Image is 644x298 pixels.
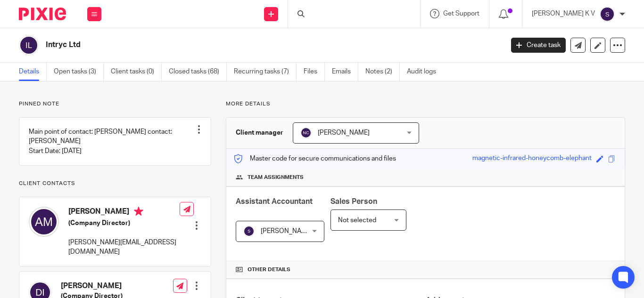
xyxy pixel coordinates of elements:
[111,63,162,81] a: Client tasks (0)
[19,180,211,187] p: Client contacts
[19,100,211,108] p: Pinned note
[443,10,479,17] span: Get Support
[330,198,377,205] span: Sales Person
[236,128,283,137] h3: Client manager
[243,226,255,237] img: svg%3E
[600,7,615,22] img: svg%3E
[338,217,376,224] span: Not selected
[46,40,407,50] h2: Intryc Ltd
[134,207,143,216] i: Primary
[68,218,180,228] h5: (Company Director)
[19,35,39,55] img: svg%3E
[318,129,370,136] span: [PERSON_NAME]
[332,63,358,81] a: Emails
[29,207,59,237] img: svg%3E
[61,281,123,291] h4: [PERSON_NAME]
[532,9,595,18] p: [PERSON_NAME] K V
[19,8,66,20] img: Pixie
[365,63,400,81] a: Notes (2)
[248,174,304,181] span: Team assignments
[304,63,325,81] a: Files
[226,100,625,108] p: More details
[233,154,396,163] p: Master code for secure communications and files
[19,63,47,81] a: Details
[472,153,592,164] div: magnetic-infrared-honeycomb-elephant
[300,127,312,138] img: svg%3E
[261,228,324,234] span: [PERSON_NAME] K V
[54,63,104,81] a: Open tasks (3)
[248,266,290,274] span: Other details
[169,63,227,81] a: Closed tasks (68)
[511,38,566,53] a: Create task
[68,207,180,218] h4: [PERSON_NAME]
[236,198,313,205] span: Assistant Accountant
[68,238,180,257] p: [PERSON_NAME][EMAIL_ADDRESS][DOMAIN_NAME]
[234,63,297,81] a: Recurring tasks (7)
[407,63,443,81] a: Audit logs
